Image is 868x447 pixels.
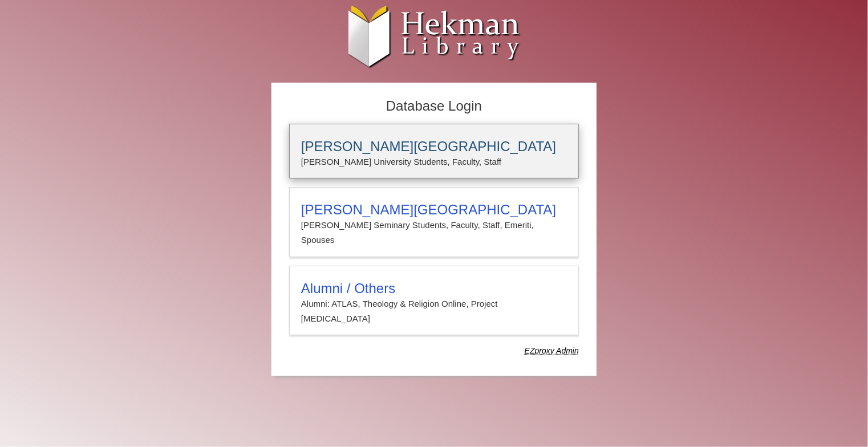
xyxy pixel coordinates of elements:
a: [PERSON_NAME][GEOGRAPHIC_DATA][PERSON_NAME] Seminary Students, Faculty, Staff, Emeriti, Spouses [289,187,579,257]
h3: [PERSON_NAME][GEOGRAPHIC_DATA] [301,202,567,218]
p: [PERSON_NAME] University Students, Faculty, Staff [301,155,567,169]
h3: Alumni / Others [301,281,567,296]
summary: Alumni / OthersAlumni: ATLAS, Theology & Religion Online, Project [MEDICAL_DATA] [301,281,567,327]
h3: [PERSON_NAME][GEOGRAPHIC_DATA] [301,139,567,155]
p: Alumni: ATLAS, Theology & Religion Online, Project [MEDICAL_DATA] [301,296,567,327]
p: [PERSON_NAME] Seminary Students, Faculty, Staff, Emeriti, Spouses [301,218,567,248]
h2: Database Login [283,95,585,118]
a: [PERSON_NAME][GEOGRAPHIC_DATA][PERSON_NAME] University Students, Faculty, Staff [289,124,579,178]
dfn: Use Alumni login [525,346,579,355]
